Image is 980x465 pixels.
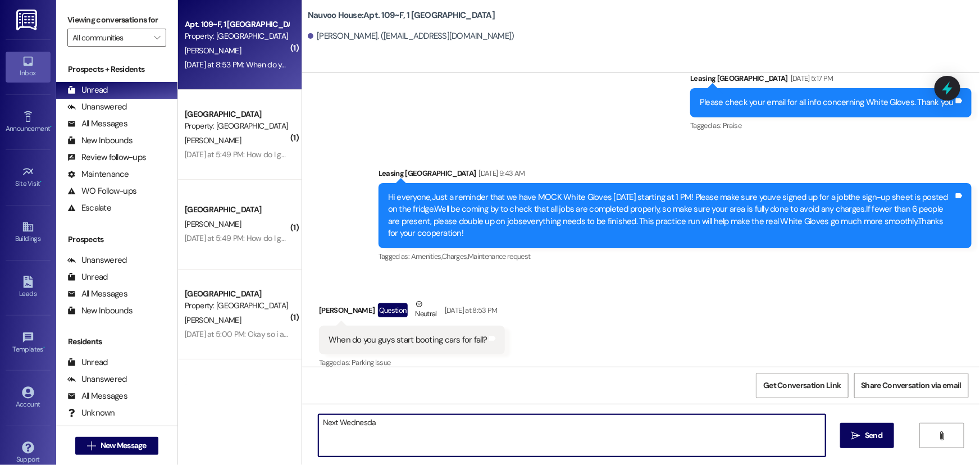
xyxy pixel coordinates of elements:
[67,202,111,214] div: Escalate
[352,358,391,367] span: Parking issue
[854,373,969,398] button: Share Conversation via email
[840,423,895,448] button: Send
[185,135,241,145] span: [PERSON_NAME]
[185,45,241,56] span: [PERSON_NAME]
[185,60,392,70] div: [DATE] at 8:53 PM: When do you guys start booting cars for fall?
[87,441,95,450] i: 
[185,120,289,132] div: Property: [GEOGRAPHIC_DATA]
[319,298,505,326] div: [PERSON_NAME]
[865,430,882,441] span: Send
[56,336,177,348] div: Residents
[101,440,147,452] span: New Message
[468,252,531,261] span: Maintenance request
[67,84,108,96] div: Unread
[185,219,241,229] span: [PERSON_NAME]
[67,168,129,180] div: Maintenance
[411,252,443,261] span: Amenities ,
[379,248,972,265] div: Tagged as:
[154,33,160,42] i: 
[690,117,972,134] div: Tagged as:
[308,30,514,42] div: [PERSON_NAME]. ([EMAIL_ADDRESS][DOMAIN_NAME])
[6,328,51,358] a: Templates •
[329,334,487,346] div: When do you guys start booting cars for fall?
[185,19,289,30] div: Apt. 109~F, 1 [GEOGRAPHIC_DATA]
[50,123,52,131] span: •
[67,357,108,368] div: Unread
[185,233,365,243] div: [DATE] at 5:49 PM: How do I get to the proper account?
[413,298,439,322] div: Neutral
[319,354,505,371] div: Tagged as:
[16,10,39,30] img: ResiDesk Logo
[442,304,498,316] div: [DATE] at 8:53 PM
[6,52,51,82] a: Inbox
[862,380,961,391] span: Share Conversation via email
[67,152,146,163] div: Review follow-ups
[67,185,136,197] div: WO Follow-ups
[852,431,860,440] i: 
[67,118,127,130] div: All Messages
[185,204,289,216] div: [GEOGRAPHIC_DATA]
[6,162,51,193] a: Site Visit •
[43,344,45,352] span: •
[75,437,158,455] button: New Message
[723,121,741,130] span: Praise
[72,29,148,47] input: All communities
[40,178,42,186] span: •
[67,390,127,402] div: All Messages
[67,407,115,419] div: Unknown
[378,303,408,317] div: Question
[763,380,841,391] span: Get Conversation Link
[67,101,127,113] div: Unanswered
[185,30,289,42] div: Property: [GEOGRAPHIC_DATA]
[700,97,954,108] div: Please check your email for all info concerning White Gloves. Thank you
[185,149,365,159] div: [DATE] at 5:49 PM: How do I get to the proper account?
[756,373,848,398] button: Get Conversation Link
[476,167,525,179] div: [DATE] 9:43 AM
[56,234,177,245] div: Prospects
[185,384,289,395] div: [GEOGRAPHIC_DATA]
[67,254,127,266] div: Unanswered
[185,108,289,120] div: [GEOGRAPHIC_DATA]
[67,11,166,29] label: Viewing conversations for
[318,414,826,457] textarea: [DATE]
[185,300,289,312] div: Property: [GEOGRAPHIC_DATA]
[6,217,51,248] a: Buildings
[6,383,51,413] a: Account
[185,288,289,300] div: [GEOGRAPHIC_DATA]
[67,271,108,283] div: Unread
[6,272,51,303] a: Leads
[788,72,833,84] div: [DATE] 5:17 PM
[938,431,946,440] i: 
[185,315,241,325] span: [PERSON_NAME]
[67,135,133,147] div: New Inbounds
[379,167,972,183] div: Leasing [GEOGRAPHIC_DATA]
[56,63,177,75] div: Prospects + Residents
[308,10,495,21] b: Nauvoo House: Apt. 109~F, 1 [GEOGRAPHIC_DATA]
[442,252,468,261] span: Charges ,
[388,192,954,240] div: Hi everyone,Just a reminder that we have MOCK White Gloves [DATE] starting at 1 PM! Please make s...
[690,72,972,88] div: Leasing [GEOGRAPHIC_DATA]
[67,288,127,300] div: All Messages
[67,373,127,385] div: Unanswered
[67,305,133,317] div: New Inbounds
